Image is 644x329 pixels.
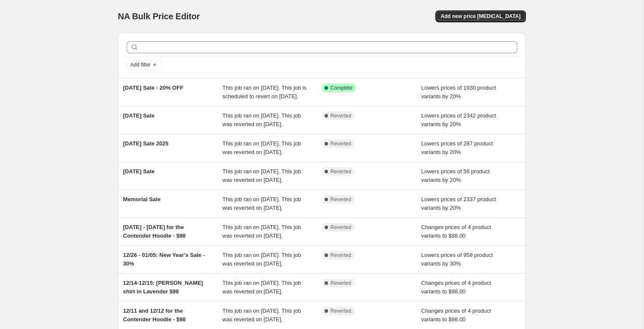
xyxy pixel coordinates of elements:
[421,112,496,127] span: Lowers prices of 2342 product variants by 20%
[127,60,161,70] button: Add filter
[123,140,169,147] span: [DATE] Sale 2025
[131,61,151,68] span: Add filter
[123,308,186,323] span: 12/11 and 12/12 for the Contender Hoodie - $98
[440,13,520,20] span: Add new price [MEDICAL_DATA]
[222,196,301,211] span: This job ran on [DATE]. This job was reverted on [DATE].
[421,308,491,323] span: Changes prices of 4 product variants to $98.00
[123,112,155,119] span: [DATE] Sale
[123,85,184,91] span: [DATE] Sale - 20% OFF
[421,196,496,211] span: Lowers prices of 2337 product variants by 20%
[331,168,352,175] span: Reverted
[435,10,526,22] button: Add new price [MEDICAL_DATA]
[118,12,200,21] span: NA Bulk Price Editor
[331,252,352,259] span: Reverted
[222,280,301,295] span: This job ran on [DATE]. This job was reverted on [DATE].
[421,140,493,155] span: Lowers prices of 287 product variants by 20%
[421,224,491,239] span: Changes prices of 4 product variants to $98.00
[123,224,186,239] span: [DATE] - [DATE] for the Contender Hoodie - $98
[421,168,490,183] span: Lowers prices of 56 product variants by 20%
[421,85,496,100] span: Lowers prices of 1930 product variants by 20%
[421,280,491,295] span: Changes prices of 4 product variants to $98.00
[331,280,352,287] span: Reverted
[331,196,352,203] span: Reverted
[222,85,307,100] span: This job ran on [DATE]. This job is scheduled to revert on [DATE].
[222,168,301,183] span: This job ran on [DATE]. This job was reverted on [DATE].
[331,224,352,231] span: Reverted
[222,252,301,267] span: This job ran on [DATE]. This job was reverted on [DATE].
[331,308,352,314] span: Reverted
[331,112,352,119] span: Reverted
[123,196,161,202] span: Memorial Sale
[123,168,155,175] span: [DATE] Sale
[222,140,301,155] span: This job ran on [DATE]. This job was reverted on [DATE].
[331,85,352,91] span: Complete
[123,252,205,267] span: 12/26 - 01/05: New Year's Sale - 30%
[222,308,301,323] span: This job ran on [DATE]. This job was reverted on [DATE].
[222,224,301,239] span: This job ran on [DATE]. This job was reverted on [DATE].
[123,280,203,295] span: 12/14-12/15: [PERSON_NAME] shirt in Lavender $98
[222,112,301,127] span: This job ran on [DATE]. This job was reverted on [DATE].
[421,252,493,267] span: Lowers prices of 958 product variants by 30%
[331,140,352,147] span: Reverted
